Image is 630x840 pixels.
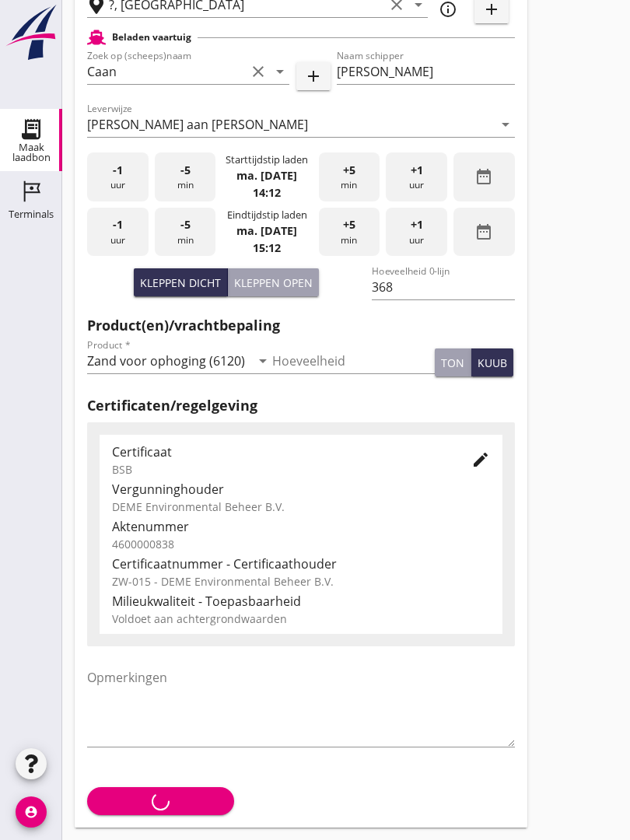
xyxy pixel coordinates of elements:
h2: Beladen vaartuig [112,30,191,44]
div: Terminals [9,209,54,219]
span: -1 [113,216,123,233]
div: Kleppen dicht [140,275,221,291]
i: arrow_drop_down [254,352,272,370]
img: logo-small.a267ee39.svg [3,4,59,61]
div: ton [441,355,464,371]
div: uur [386,208,447,257]
div: uur [386,152,447,201]
h2: Product(en)/vrachtbepaling [87,315,515,336]
div: Starttijdstip laden [226,152,308,167]
div: Kleppen open [234,275,313,291]
div: Milieukwaliteit - Toepasbaarheid [112,592,490,611]
i: date_range [474,222,493,241]
input: Naam schipper [337,59,515,84]
div: Certificaatnummer - Certificaathouder [112,555,490,573]
strong: ma. [DATE] [236,168,297,183]
button: Kleppen dicht [134,268,228,296]
div: min [155,208,216,257]
strong: ma. [DATE] [236,223,297,238]
span: -1 [113,162,123,179]
div: Vergunninghouder [112,480,490,499]
div: [PERSON_NAME] aan [PERSON_NAME] [87,117,308,131]
span: +5 [343,162,355,179]
div: min [319,208,380,257]
input: Zoek op (scheeps)naam [87,59,246,84]
div: Voldoet aan achtergrondwaarden [112,611,490,627]
div: ZW-015 - DEME Environmental Beheer B.V. [112,573,490,590]
i: edit [471,450,490,469]
input: Hoeveelheid [272,348,436,373]
span: -5 [180,162,191,179]
i: arrow_drop_down [271,62,289,81]
span: +1 [411,216,423,233]
span: +5 [343,216,355,233]
strong: 15:12 [253,240,281,255]
input: Product * [87,348,250,373]
textarea: Opmerkingen [87,665,515,747]
button: kuub [471,348,513,376]
i: account_circle [16,796,47,828]
input: Hoeveelheid 0-lijn [372,275,514,299]
div: uur [87,208,149,257]
h2: Certificaten/regelgeving [87,395,515,416]
div: Certificaat [112,443,446,461]
i: add [304,67,323,86]
button: ton [435,348,471,376]
span: -5 [180,216,191,233]
strong: 14:12 [253,185,281,200]
i: arrow_drop_down [496,115,515,134]
i: date_range [474,167,493,186]
button: Kleppen open [228,268,319,296]
div: BSB [112,461,446,478]
span: +1 [411,162,423,179]
div: uur [87,152,149,201]
div: min [155,152,216,201]
div: 4600000838 [112,536,490,552]
div: kuub [478,355,507,371]
div: Eindtijdstip laden [227,208,307,222]
div: DEME Environmental Beheer B.V. [112,499,490,515]
div: min [319,152,380,201]
i: clear [249,62,268,81]
div: Aktenummer [112,517,490,536]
